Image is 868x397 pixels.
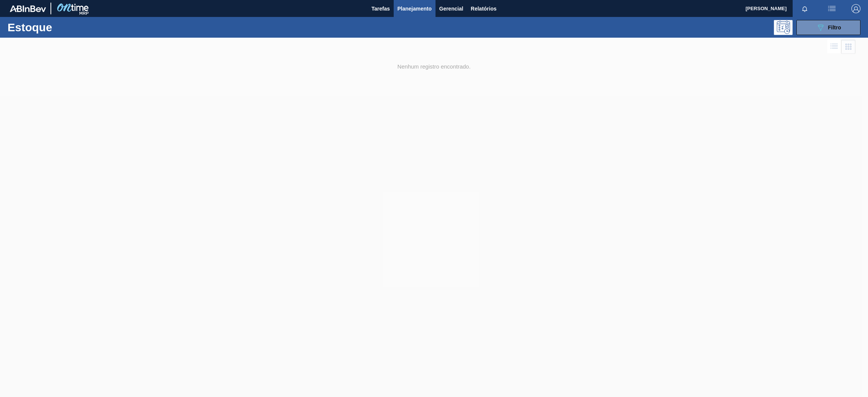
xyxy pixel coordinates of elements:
span: Tarefas [371,4,390,13]
span: Relatórios [471,4,497,13]
img: TNhmsLtSVTkK8tSr43FrP2fwEKptu5GPRR3wAAAABJRU5ErkJggg== [10,5,46,12]
img: Logout [851,4,860,13]
button: Notificações [793,3,817,14]
div: Pogramando: nenhum usuário selecionado [774,20,793,35]
button: Filtro [796,20,860,35]
img: userActions [827,4,836,13]
span: Filtro [828,24,841,31]
h1: Estoque [8,23,123,32]
span: Gerencial [439,4,463,13]
span: Planejamento [397,4,432,13]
